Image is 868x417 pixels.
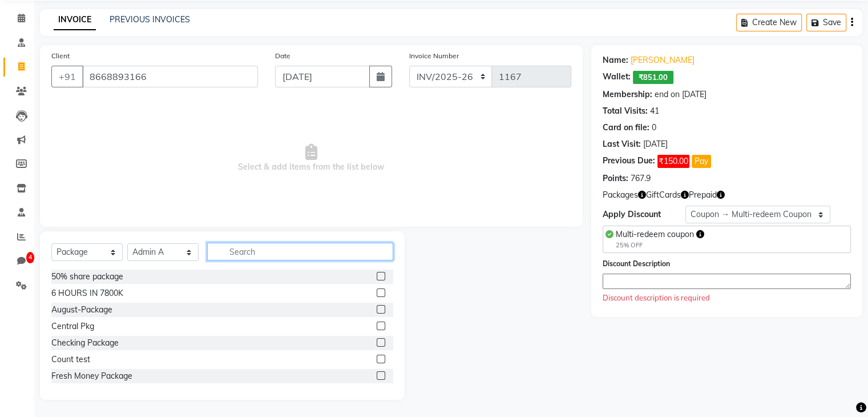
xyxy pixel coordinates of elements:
[646,189,681,201] span: GiftCards
[51,304,112,316] div: August-Package
[603,71,631,84] div: Wallet:
[603,105,648,117] div: Total Visits:
[603,189,638,201] span: Packages
[650,105,659,117] div: 41
[54,10,96,30] a: INVOICE
[51,271,123,283] div: 50% share package
[616,229,694,239] span: Multi-redeem coupon
[603,138,641,150] div: Last Visit:
[3,252,31,271] a: 4
[51,51,70,61] label: Client
[603,155,655,168] div: Previous Due:
[655,89,706,101] div: end on [DATE]
[603,89,652,101] div: Membership:
[631,173,651,185] div: 767.9
[26,252,34,263] span: 4
[603,122,649,134] div: Card on file:
[631,54,695,66] a: [PERSON_NAME]
[657,155,689,168] span: ₹150.00
[275,51,290,61] label: Date
[633,71,673,84] span: ₹851.00
[806,14,846,31] button: Save
[603,209,685,220] div: Apply Discount
[207,243,393,260] input: Search
[603,173,628,185] div: Points:
[689,189,717,201] span: Prepaid
[652,122,656,134] div: 0
[409,51,459,61] label: Invoice Number
[82,66,258,87] input: Search by Name/Mobile/Email/Code
[603,292,851,304] div: Discount description is required
[736,14,802,31] button: Create New
[51,101,571,215] span: Select & add items from the list below
[51,287,123,299] div: 6 HOURS IN 7800K
[51,370,132,382] div: Fresh Money Package
[51,354,90,366] div: Count test
[51,337,119,349] div: Checking Package
[616,240,704,250] div: 25% OFF
[110,14,190,25] a: PREVIOUS INVOICES
[643,138,668,150] div: [DATE]
[603,259,670,269] label: Discount Description
[51,320,94,332] div: Central Pkg
[603,54,628,66] div: Name:
[692,155,711,168] button: Pay
[51,66,83,87] button: +91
